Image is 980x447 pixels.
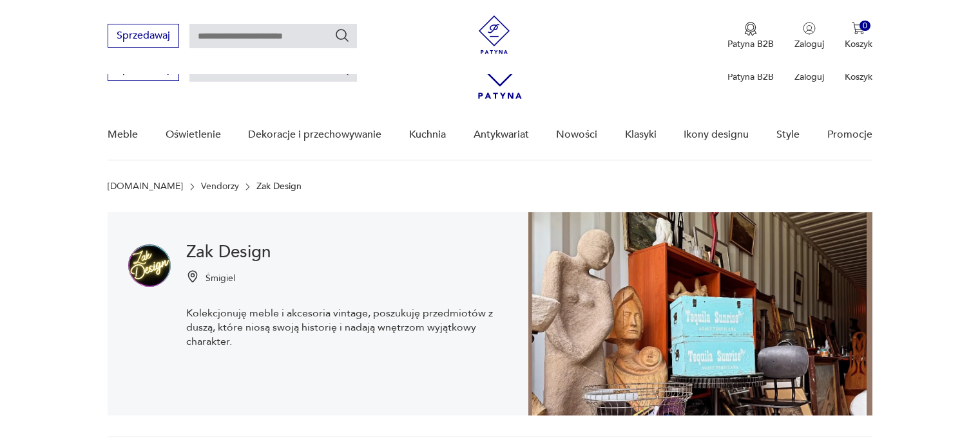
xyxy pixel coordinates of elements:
img: Patyna - sklep z meblami i dekoracjami vintage [475,15,514,54]
a: Antykwariat [474,110,529,160]
img: Zak Design [528,212,872,415]
img: Zak Design [128,244,171,287]
a: Oświetlenie [166,110,221,160]
img: Ikona medalu [744,22,757,36]
a: Ikony designu [684,110,749,160]
button: 0Koszyk [845,22,872,50]
button: Szukaj [334,28,350,43]
img: Ikonka użytkownika [803,22,816,35]
a: Ikona medaluPatyna B2B [727,22,774,50]
button: Sprzedawaj [108,24,179,48]
a: Klasyki [625,110,657,160]
img: Ikona koszyka [852,22,865,35]
p: Kolekcjonuję meble i akcesoria vintage, poszukuję przedmiotów z duszą, które niosą swoją historię... [186,306,508,349]
button: Zaloguj [794,22,824,50]
a: Sprzedawaj [108,66,179,75]
p: Patyna B2B [727,38,774,50]
p: Zaloguj [794,38,824,50]
p: Zak Design [256,181,302,192]
a: Nowości [556,110,597,160]
a: Kuchnia [409,110,446,160]
a: Vendorzy [201,181,239,192]
h1: Zak Design [186,244,508,260]
div: 0 [860,21,870,32]
p: Zaloguj [794,71,824,83]
a: Promocje [827,110,872,160]
p: Śmigiel [206,272,235,284]
a: Meble [108,110,138,160]
p: Koszyk [845,38,872,50]
a: Dekoracje i przechowywanie [248,110,381,160]
p: Patyna B2B [727,71,774,83]
a: Sprzedawaj [108,32,179,41]
img: Ikonka pinezki mapy [186,270,199,283]
a: [DOMAIN_NAME] [108,181,183,192]
button: Patyna B2B [727,22,774,50]
p: Koszyk [845,71,872,83]
a: Style [776,110,800,160]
